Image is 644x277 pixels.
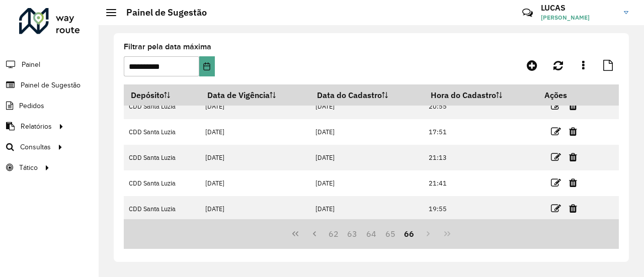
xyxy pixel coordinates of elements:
td: [DATE] [310,170,424,196]
button: First Page [286,224,305,243]
th: Hora do Cadastro [424,84,538,106]
td: CDD Santa Luzia [124,94,200,119]
span: Relatórios [21,121,52,132]
a: Contato Rápido [517,2,538,24]
td: CDD Santa Luzia [124,170,200,196]
button: Choose Date [199,56,215,76]
label: Filtrar pela data máxima [124,41,211,53]
h2: Painel de Sugestão [116,7,207,18]
a: Excluir [569,125,577,138]
td: [DATE] [200,119,310,145]
span: [PERSON_NAME] [541,13,616,22]
a: Editar [551,99,561,113]
span: Consultas [20,142,51,152]
button: 63 [343,224,362,243]
h3: LUCAS [541,3,616,13]
td: [DATE] [310,145,424,170]
a: Editar [551,125,561,138]
span: Painel [22,59,40,70]
td: CDD Santa Luzia [124,119,200,145]
td: 21:13 [424,145,538,170]
a: Editar [551,176,561,190]
a: Excluir [569,176,577,190]
td: [DATE] [310,94,424,119]
button: 65 [381,224,400,243]
a: Excluir [569,202,577,215]
td: 17:51 [424,119,538,145]
td: 21:41 [424,170,538,196]
th: Depósito [124,84,200,106]
td: [DATE] [310,119,424,145]
th: Data do Cadastro [310,84,424,106]
th: Data de Vigência [200,84,310,106]
td: [DATE] [200,196,310,222]
td: [DATE] [310,196,424,222]
td: 19:55 [424,196,538,222]
td: [DATE] [200,145,310,170]
button: Previous Page [305,224,324,243]
span: Pedidos [19,101,44,111]
span: Tático [19,162,38,173]
a: Editar [551,202,561,215]
button: 66 [400,224,419,243]
span: Painel de Sugestão [21,80,80,90]
a: Excluir [569,150,577,164]
td: CDD Santa Luzia [124,196,200,222]
td: [DATE] [200,94,310,119]
a: Excluir [569,99,577,113]
th: Ações [538,84,598,106]
td: [DATE] [200,170,310,196]
button: 64 [362,224,381,243]
a: Editar [551,150,561,164]
td: 20:55 [424,94,538,119]
button: 62 [324,224,343,243]
td: CDD Santa Luzia [124,145,200,170]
